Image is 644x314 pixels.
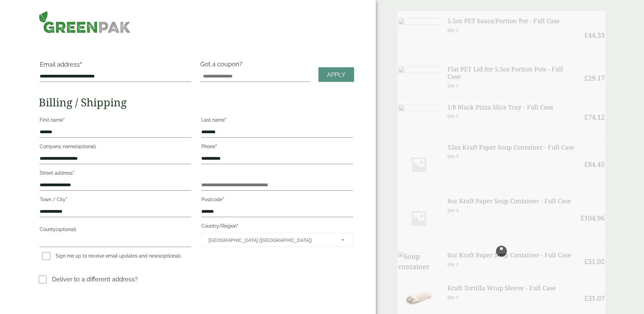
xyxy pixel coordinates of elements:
[225,117,226,123] abbr: required
[318,67,354,82] a: Apply
[208,233,332,247] span: United Kingdom (UK)
[40,195,191,206] label: Town / City
[40,62,191,71] label: Email address
[201,115,353,127] label: Last name
[222,197,224,202] abbr: required
[39,96,354,109] h2: Billing / Shipping
[40,115,191,127] label: First name
[39,11,131,33] img: GreenPak Supplies
[40,142,191,153] label: Company name
[80,61,82,68] abbr: required
[52,275,138,284] p: Deliver to a different address?
[56,227,76,232] span: (optional)
[215,144,217,149] abbr: required
[42,252,50,260] input: Sign me up to receive email updates and news(optional)
[201,221,353,233] label: Country/Region
[73,170,74,176] abbr: required
[66,197,67,202] abbr: required
[40,168,191,180] label: Street address
[201,233,353,247] span: Country/Region
[237,223,238,229] abbr: required
[40,225,191,236] label: County
[327,71,346,78] span: Apply
[200,60,245,71] label: Got a coupon?
[63,117,65,123] abbr: required
[201,142,353,153] label: Phone
[160,253,181,259] span: (optional)
[75,144,96,149] span: (optional)
[40,253,184,261] label: Sign me up to receive email updates and news
[201,195,353,206] label: Postcode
